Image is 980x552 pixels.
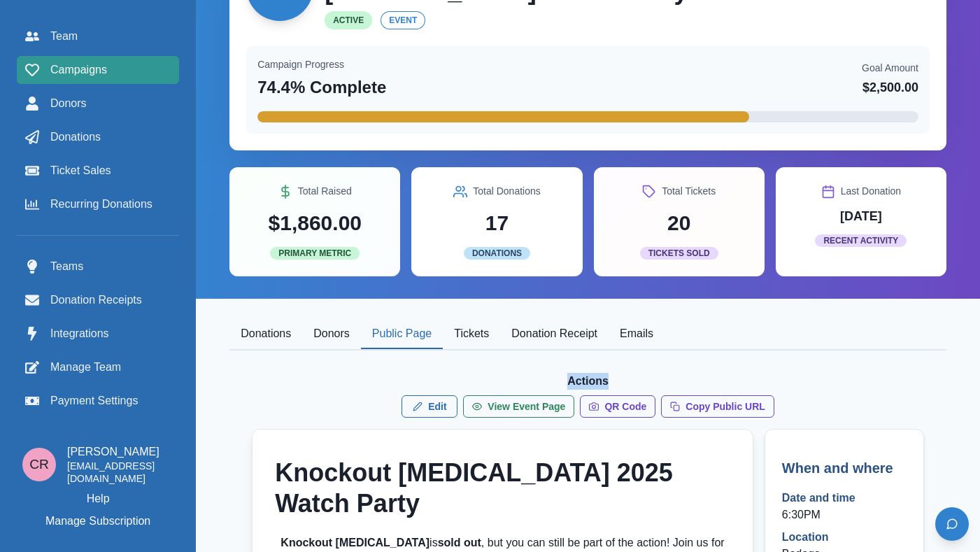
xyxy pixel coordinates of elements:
[302,320,361,349] button: Donors
[17,286,179,314] a: Donation Receipts
[464,247,530,260] span: Donations
[17,22,179,50] a: Team
[17,190,179,218] a: Recurring Donations
[500,320,609,349] button: Donation Receipt
[662,184,716,199] p: Total Tickets
[361,320,443,349] button: Public Page
[17,90,179,118] a: Donors
[17,353,179,381] a: Manage Team
[29,458,49,471] div: Connor Reaumond
[17,123,179,151] a: Donations
[782,507,855,523] p: 6:30PM
[463,395,574,418] a: View Event Page
[661,395,774,418] button: Copy Public URL
[473,184,541,199] p: Total Donations
[257,57,344,72] p: Campaign Progress
[270,247,360,260] span: Primary Metric
[17,157,179,185] a: Ticket Sales
[229,320,302,349] button: Donations
[17,56,179,84] a: Campaigns
[640,247,718,260] span: Tickets Sold
[280,537,429,549] strong: Knockout [MEDICAL_DATA]
[935,507,969,541] button: Open chat
[815,234,907,247] span: Recent Activity
[782,490,855,507] p: Date and time
[667,207,690,239] p: 20
[50,196,152,213] span: Recurring Donations
[275,458,730,518] h2: Knockout [MEDICAL_DATA] 2025 Watch Party
[485,207,509,239] p: 17
[50,28,78,45] span: Team
[580,395,655,418] button: QR Code
[841,184,901,199] p: Last Donation
[402,395,457,418] a: Edit
[17,253,179,281] a: Teams
[50,392,138,409] span: Payment Settings
[438,537,481,549] strong: sold out
[782,458,907,479] p: When and where
[50,95,87,112] span: Donors
[862,78,918,97] p: $2,500.00
[50,258,83,275] span: Teams
[782,529,907,546] p: Location
[87,490,110,507] a: Help
[45,513,150,530] p: Manage Subscription
[50,129,101,146] span: Donations
[50,359,121,376] span: Manage Team
[50,325,109,342] span: Integrations
[67,460,173,485] p: [EMAIL_ADDRESS][DOMAIN_NAME]
[443,320,500,349] button: Tickets
[257,75,386,100] p: 74.4 % Complete
[381,11,425,29] span: event
[298,184,352,199] p: Total Raised
[17,320,179,348] a: Integrations
[609,320,665,349] button: Emails
[50,162,111,179] span: Ticket Sales
[325,11,372,29] span: Active
[67,444,173,460] p: [PERSON_NAME]
[269,207,362,239] p: $1,860.00
[862,61,918,76] p: Goal Amount
[17,387,179,415] a: Payment Settings
[50,292,142,309] span: Donation Receipts
[50,62,107,78] span: Campaigns
[252,373,924,390] p: Actions
[840,207,882,226] p: [DATE]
